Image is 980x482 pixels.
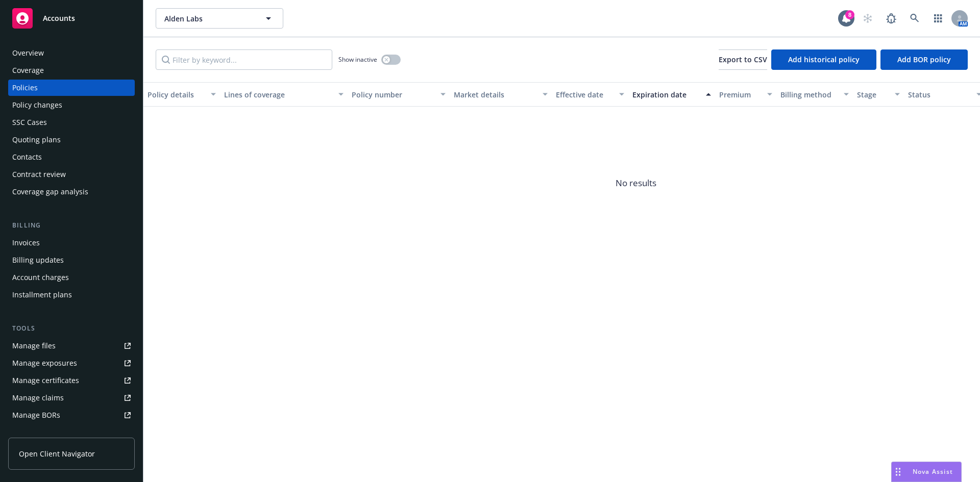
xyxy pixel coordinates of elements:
[857,89,889,100] div: Stage
[719,55,767,64] span: Export to CSV
[853,82,904,107] button: Stage
[224,89,332,100] div: Lines of coverage
[12,252,64,268] div: Billing updates
[348,82,450,107] button: Policy number
[12,114,47,131] div: SSC Cases
[352,89,434,100] div: Policy number
[8,424,135,441] a: Summary of insurance
[12,355,77,371] div: Manage exposures
[8,390,135,406] a: Manage claims
[8,4,135,33] a: Accounts
[19,448,95,459] span: Open Client Navigator
[719,49,767,70] button: Export to CSV
[8,287,135,303] a: Installment plans
[880,49,968,70] button: Add BOR policy
[454,89,536,100] div: Market details
[12,338,56,354] div: Manage files
[8,407,135,423] a: Manage BORs
[8,132,135,148] a: Quoting plans
[148,89,205,100] div: Policy details
[43,14,75,22] span: Accounts
[8,97,135,113] a: Policy changes
[771,49,876,70] button: Add historical policy
[8,220,135,231] div: Billing
[12,235,40,251] div: Invoices
[12,166,66,183] div: Contract review
[12,390,64,406] div: Manage claims
[8,62,135,79] a: Coverage
[12,80,38,96] div: Policies
[857,8,878,29] a: Start snowing
[908,89,970,100] div: Status
[8,149,135,165] a: Contacts
[881,8,901,29] a: Report a Bug
[12,184,88,200] div: Coverage gap analysis
[904,8,925,29] a: Search
[12,287,72,303] div: Installment plans
[552,82,628,107] button: Effective date
[913,467,953,476] span: Nova Assist
[8,166,135,183] a: Contract review
[892,462,904,481] div: Drag to move
[928,8,948,29] a: Switch app
[220,82,348,107] button: Lines of coverage
[788,55,860,64] span: Add historical policy
[628,82,715,107] button: Expiration date
[8,114,135,131] a: SSC Cases
[780,89,838,100] div: Billing method
[156,49,332,70] input: Filter by keyword...
[8,80,135,96] a: Policies
[12,372,79,389] div: Manage certificates
[719,89,761,100] div: Premium
[776,82,853,107] button: Billing method
[143,82,220,107] button: Policy details
[845,10,854,19] div: 8
[8,323,135,334] div: Tools
[12,97,62,113] div: Policy changes
[450,82,552,107] button: Market details
[715,82,776,107] button: Premium
[8,338,135,354] a: Manage files
[8,184,135,200] a: Coverage gap analysis
[891,462,962,482] button: Nova Assist
[338,55,377,64] span: Show inactive
[12,269,69,286] div: Account charges
[12,62,44,79] div: Coverage
[12,407,60,423] div: Manage BORs
[8,45,135,61] a: Overview
[12,45,44,61] div: Overview
[8,235,135,251] a: Invoices
[632,89,700,100] div: Expiration date
[8,252,135,268] a: Billing updates
[556,89,613,100] div: Effective date
[12,132,61,148] div: Quoting plans
[8,372,135,389] a: Manage certificates
[897,55,951,64] span: Add BOR policy
[156,8,283,29] button: Alden Labs
[12,149,42,165] div: Contacts
[12,424,90,441] div: Summary of insurance
[8,269,135,286] a: Account charges
[164,13,253,24] span: Alden Labs
[8,355,135,371] a: Manage exposures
